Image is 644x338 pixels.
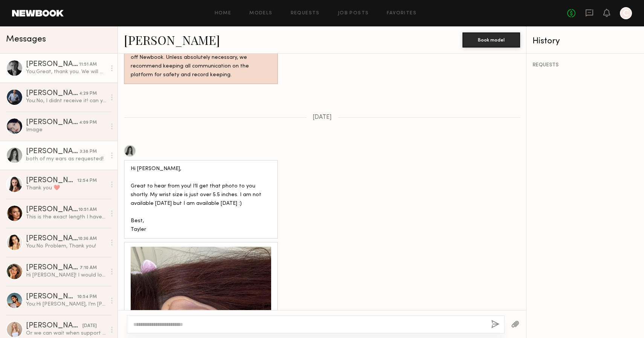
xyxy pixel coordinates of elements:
[78,206,97,214] div: 10:51 AM
[26,322,82,330] div: [PERSON_NAME]
[79,119,97,126] div: 4:09 PM
[77,293,97,301] div: 10:54 PM
[533,37,638,46] div: History
[26,235,78,243] div: [PERSON_NAME]
[82,323,97,330] div: [DATE]
[26,214,106,221] div: This is the exact length I have right now.
[80,148,97,155] div: 3:38 PM
[338,11,369,16] a: Job Posts
[26,177,77,184] div: [PERSON_NAME]
[124,32,220,48] a: [PERSON_NAME]
[26,97,106,104] div: You: No, I didnt receive it! can you also confirm the length of your hair? Thank you.
[26,119,79,126] div: [PERSON_NAME]
[79,90,97,97] div: 4:29 PM
[131,45,271,80] div: Hey! Looks like you’re trying to take the conversation off Newbook. Unless absolutely necessary, ...
[26,206,78,214] div: [PERSON_NAME]
[131,165,271,234] div: Hi [PERSON_NAME], Great to hear from you! I’ll get that photo to you shortly. My wrist size is ju...
[26,293,77,301] div: [PERSON_NAME]
[462,32,520,48] button: Book model
[26,126,106,134] div: Image
[249,11,272,16] a: Models
[78,235,97,243] div: 10:36 AM
[26,330,106,337] div: Or we can wait when support team responds Sorry
[533,63,638,68] div: REQUESTS
[26,90,79,97] div: [PERSON_NAME]
[26,301,106,308] div: You: Hi [PERSON_NAME], I’m [PERSON_NAME] — founder and creative director of Folles, a fine jewelr...
[387,11,417,16] a: Favorites
[291,11,320,16] a: Requests
[6,35,46,44] span: Messages
[620,7,632,19] a: C
[77,177,97,184] div: 12:54 PM
[26,68,106,75] div: You: Great, thank you. We will get back to you later [DATE] on a time and location for [DATE]. Do...
[79,61,97,68] div: 11:51 AM
[26,61,79,68] div: [PERSON_NAME]
[26,184,106,192] div: Thank you ❤️
[26,272,106,279] div: Hi [PERSON_NAME]! I would love that. The concept seems beautiful and creative. Could we lock in t...
[26,264,80,272] div: [PERSON_NAME]
[26,148,80,155] div: [PERSON_NAME]
[80,264,97,272] div: 7:10 AM
[215,11,232,16] a: Home
[313,114,332,121] span: [DATE]
[26,155,106,163] div: both of my ears as requested!
[26,243,106,250] div: You: No Problem, Thank you!
[462,36,520,43] a: Book model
